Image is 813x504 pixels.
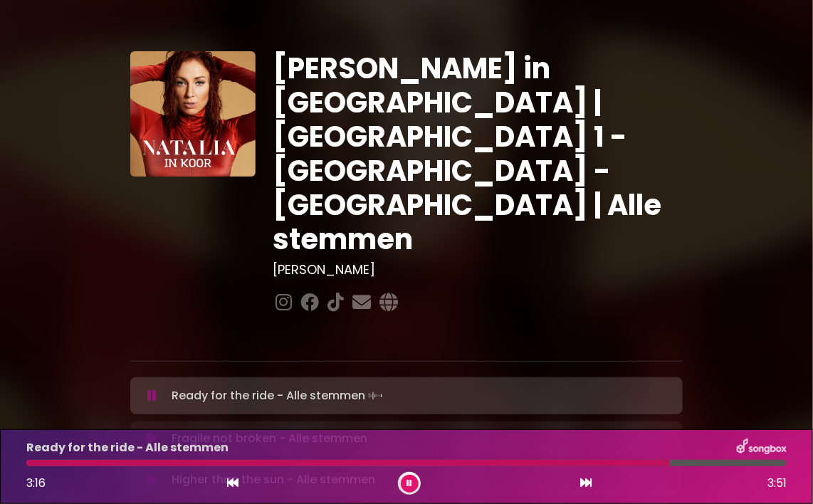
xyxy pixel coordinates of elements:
[737,439,787,457] img: songbox-logo-white.png
[365,386,385,406] img: waveform4.gif
[172,386,385,406] p: Ready for the ride - Alle stemmen
[273,51,683,256] h1: [PERSON_NAME] in [GEOGRAPHIC_DATA] | [GEOGRAPHIC_DATA] 1 - [GEOGRAPHIC_DATA] - [GEOGRAPHIC_DATA] ...
[26,475,46,491] span: 3:16
[273,262,683,278] h3: [PERSON_NAME]
[767,475,787,492] span: 3:51
[130,51,256,177] img: YTVS25JmS9CLUqXqkEhs
[26,439,229,456] p: Ready for the ride - Alle stemmen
